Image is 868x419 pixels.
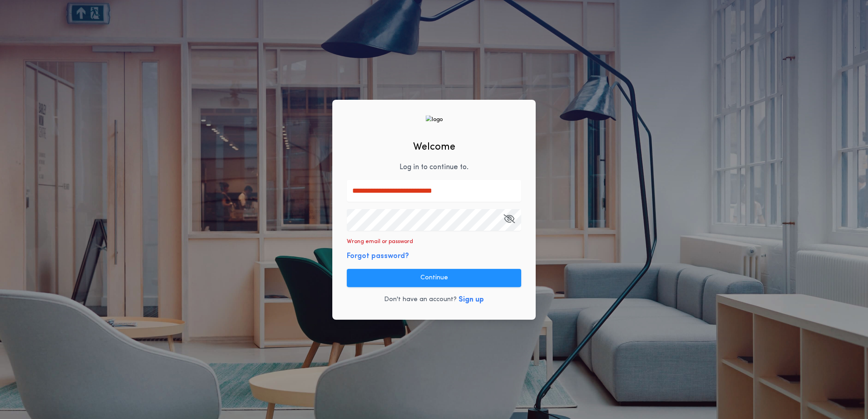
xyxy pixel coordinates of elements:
button: Sign up [459,294,484,305]
h2: Welcome [413,140,455,155]
img: logo [425,115,443,124]
button: Continue [347,269,521,287]
p: Don't have an account? [384,295,457,304]
p: Wrong email or password [347,238,413,245]
button: Forgot password? [347,251,409,262]
p: Log in to continue to . [399,162,469,173]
